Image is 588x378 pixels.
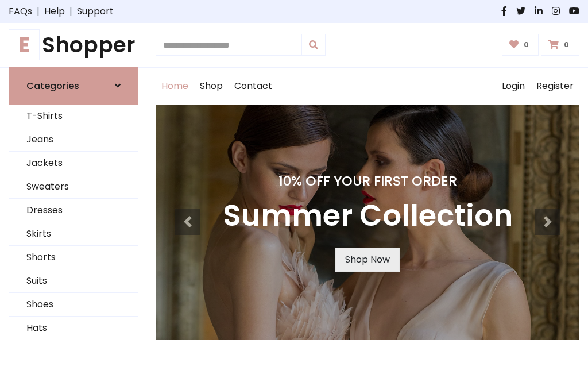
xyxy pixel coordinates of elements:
a: EShopper [9,32,138,58]
a: Hats [9,317,138,340]
span: 0 [561,40,572,50]
a: T-Shirts [9,105,138,128]
span: | [65,5,77,18]
h1: Shopper [9,32,138,58]
span: 0 [521,40,532,50]
a: 0 [502,34,539,56]
span: E [9,29,40,60]
a: Dresses [9,199,138,222]
a: Shop [194,68,229,105]
a: Contact [229,68,278,105]
a: Login [496,68,531,105]
h3: Summer Collection [223,198,513,234]
a: Shoes [9,293,138,317]
span: | [32,5,44,18]
a: Suits [9,269,138,293]
a: Home [156,68,194,105]
a: Shorts [9,246,138,269]
a: Help [44,5,65,18]
a: Register [531,68,579,105]
a: 0 [541,34,579,56]
h6: Categories [26,80,79,91]
a: Jeans [9,128,138,152]
h4: 10% Off Your First Order [223,173,513,189]
a: Jackets [9,152,138,175]
a: Sweaters [9,175,138,199]
a: Skirts [9,222,138,246]
a: Categories [9,67,138,105]
a: FAQs [9,5,32,18]
a: Shop Now [335,248,400,272]
a: Support [77,5,114,18]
